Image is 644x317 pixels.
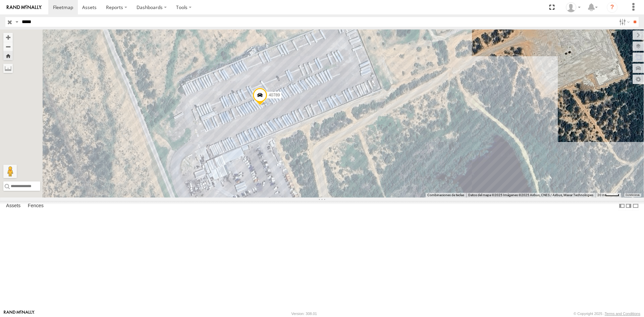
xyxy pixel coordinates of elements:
span: 20 m [597,193,605,197]
label: Search Filter Options [616,17,631,27]
button: Arrastra el hombrecito naranja al mapa para abrir Street View [3,165,17,178]
label: Search Query [14,17,19,27]
button: Zoom in [3,33,13,42]
button: Zoom out [3,42,13,51]
label: Dock Summary Table to the Right [625,201,632,211]
label: Dock Summary Table to the Left [619,201,625,211]
a: Visit our Website [4,310,35,317]
button: Zoom Home [3,51,13,60]
span: 40789 [269,93,280,98]
button: Combinaciones de teclas [427,193,464,197]
label: Fences [24,201,47,211]
label: Hide Summary Table [632,201,639,211]
a: Condiciones (se abre en una nueva pestaña) [626,194,640,196]
label: Assets [3,201,24,211]
span: Datos del mapa ©2025 Imágenes ©2025 Airbus, CNES / Airbus, Maxar Technologies [468,193,593,197]
label: Map Settings [633,75,644,84]
img: rand-logo.svg [7,5,42,10]
i: ? [607,2,618,13]
a: Terms and Conditions [605,312,640,316]
div: Version: 308.01 [291,312,317,316]
label: Measure [3,64,13,73]
div: Juan Lopez [563,2,583,12]
button: Escala del mapa: 20 m por 38 píxeles [595,193,621,197]
div: © Copyright 2025 - [574,312,640,316]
